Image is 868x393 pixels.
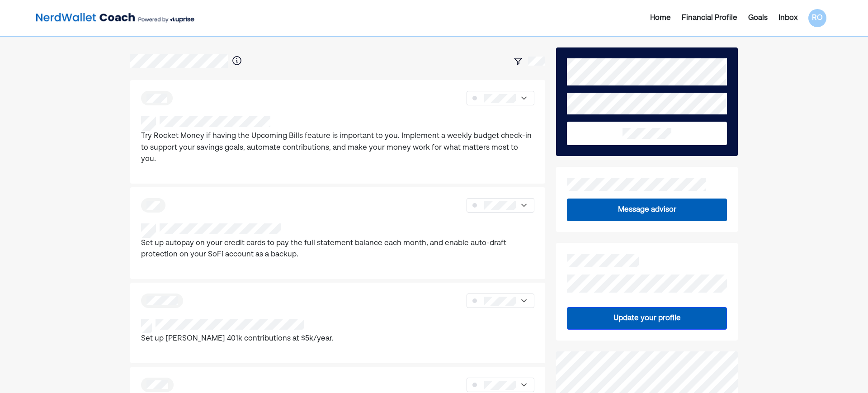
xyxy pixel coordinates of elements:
[567,307,727,330] button: Update your profile
[748,13,768,24] div: Goals
[141,333,334,345] p: Set up [PERSON_NAME] 401k contributions at $5k/year.
[141,238,534,261] p: Set up autopay on your credit cards to pay the full statement balance each month, and enable auto...
[682,13,737,24] div: Financial Profile
[778,13,797,24] div: Inbox
[650,13,671,24] div: Home
[808,9,826,27] div: RO
[141,131,534,166] p: Try Rocket Money if having the Upcoming Bills feature is important to you. Implement a weekly bud...
[567,199,727,221] button: Message advisor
